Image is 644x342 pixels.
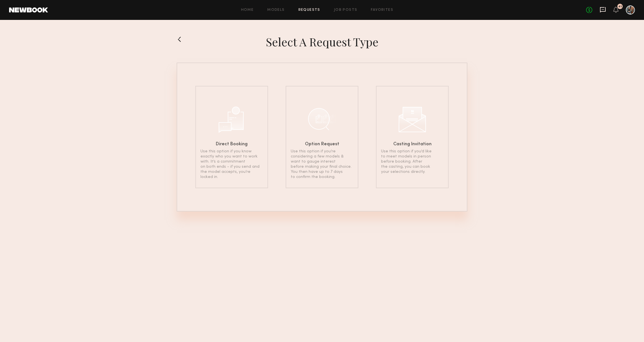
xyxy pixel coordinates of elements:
[381,149,444,175] p: Use this option if you’d like to meet models in person before booking. After the casting, you can...
[286,86,358,188] a: Option RequestUse this option if you’re considering a few models & want to gauge interest before ...
[200,149,263,180] p: Use this option if you know exactly who you want to work with. It’s a commitment on both ends - i...
[305,142,339,147] h6: Option Request
[376,86,449,188] a: Casting InvitationUse this option if you’d like to meet models in person before booking. After th...
[267,8,285,12] a: Models
[195,86,268,188] a: Direct BookingUse this option if you know exactly who you want to work with. It’s a commitment on...
[291,149,353,180] p: Use this option if you’re considering a few models & want to gauge interest before making your fi...
[241,8,254,12] a: Home
[393,142,432,147] h6: Casting Invitation
[334,8,357,12] a: Job Posts
[371,8,393,12] a: Favorites
[216,142,248,147] h6: Direct Booking
[298,8,320,12] a: Requests
[266,35,379,49] h1: Select a Request Type
[618,5,622,8] div: 41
